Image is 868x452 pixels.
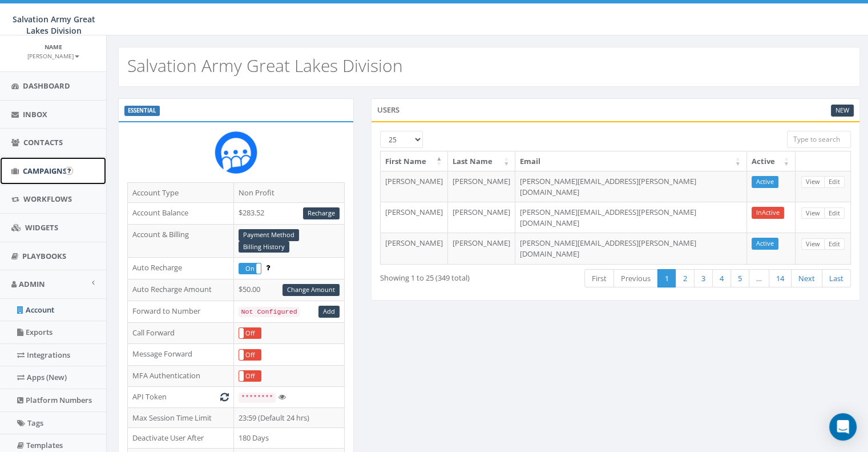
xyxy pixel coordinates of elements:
a: Add [318,306,340,318]
td: Auto Recharge Amount [128,279,234,301]
th: Email: activate to sort column ascending [515,151,747,171]
a: Active [752,176,778,188]
a: New [831,105,854,117]
th: Active: activate to sort column ascending [747,151,796,171]
span: Enable to prevent campaign failure. [266,262,270,273]
input: Type to search [787,131,851,148]
a: Recharge [303,207,340,219]
td: [PERSON_NAME][EMAIL_ADDRESS][PERSON_NAME][DOMAIN_NAME] [515,202,747,233]
a: InActive [752,207,784,219]
span: Salvation Army Great Lakes Division [13,14,95,36]
td: Message Forward [128,344,234,366]
a: Next [791,269,822,288]
td: $283.52 [234,203,345,225]
code: Not Configured [239,307,299,317]
td: $50.00 [234,279,345,301]
div: Showing 1 to 25 (349 total) [380,268,566,283]
img: Rally_Corp_Icon_1.png [215,131,257,174]
td: [PERSON_NAME] [381,202,448,233]
small: Name [45,43,62,51]
td: API Token [128,387,234,408]
td: Deactivate User After [128,428,234,449]
td: Call Forward [128,322,234,344]
a: Payment Method [239,229,299,241]
a: 14 [769,269,792,288]
td: Auto Recharge [128,258,234,279]
small: [PERSON_NAME] [27,52,79,60]
a: Billing History [239,241,289,253]
label: Off [239,350,260,360]
i: Generate New Token [220,393,229,401]
td: [PERSON_NAME][EMAIL_ADDRESS][PERSON_NAME][DOMAIN_NAME] [515,171,747,202]
a: Edit [824,207,845,219]
span: Campaigns [23,166,67,176]
a: Previous [613,269,658,288]
td: [PERSON_NAME] [381,233,448,263]
th: Last Name: activate to sort column ascending [448,151,515,171]
span: Inbox [23,109,47,119]
div: Open Intercom Messenger [829,413,857,441]
td: MFA Authentication [128,365,234,387]
a: 1 [657,269,676,288]
span: Playbooks [22,251,66,261]
div: OnOff [239,327,261,339]
td: 23:59 (Default 24 hrs) [234,407,345,428]
a: Edit [824,238,845,250]
div: Users [371,98,860,121]
td: [PERSON_NAME] [381,171,448,202]
a: 5 [730,269,749,288]
td: Account Type [128,182,234,203]
div: OnOff [239,263,261,274]
label: Off [239,328,260,338]
span: Admin [19,279,45,289]
td: Account & Billing [128,224,234,258]
a: [PERSON_NAME] [27,50,79,61]
a: Active [752,238,778,250]
a: 3 [694,269,713,288]
a: Last [822,269,851,288]
a: First [584,269,614,288]
th: First Name: activate to sort column descending [381,151,448,171]
a: View [801,207,825,219]
span: Contacts [23,137,63,147]
a: Edit [824,176,845,188]
span: Workflows [23,194,72,204]
a: View [801,176,825,188]
div: OnOff [239,370,261,382]
input: Submit [65,167,73,175]
td: [PERSON_NAME] [448,233,515,263]
td: Max Session Time Limit [128,407,234,428]
label: Off [239,371,260,381]
span: Widgets [25,222,58,233]
a: Change Amount [282,284,340,296]
td: [PERSON_NAME] [448,202,515,233]
a: View [801,238,825,250]
span: Dashboard [23,81,70,91]
td: 180 Days [234,428,345,449]
a: 2 [676,269,695,288]
td: Non Profit [234,182,345,203]
label: On [239,263,260,274]
a: 4 [712,269,731,288]
td: Account Balance [128,203,234,225]
a: … [749,269,769,288]
td: Forward to Number [128,301,234,322]
td: [PERSON_NAME] [448,171,515,202]
label: ESSENTIAL [124,106,160,116]
div: OnOff [239,349,261,361]
h2: Salvation Army Great Lakes Division [127,56,403,75]
td: [PERSON_NAME][EMAIL_ADDRESS][PERSON_NAME][DOMAIN_NAME] [515,233,747,263]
